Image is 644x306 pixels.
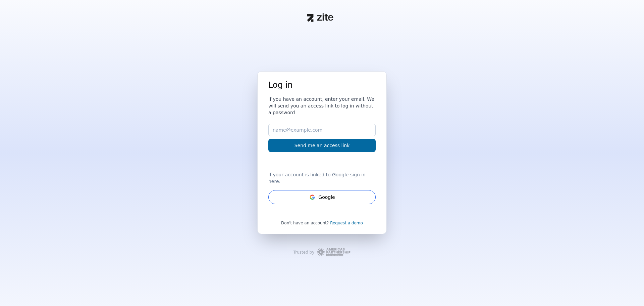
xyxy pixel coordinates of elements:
[268,220,376,226] div: Don't have an account?
[268,124,376,136] input: name@example.com
[268,139,376,152] button: Send me an access link
[309,194,316,201] svg: Google
[330,221,363,225] a: Request a demo
[268,190,376,204] button: GoogleGoogle
[268,80,376,90] h1: Log in
[317,248,351,257] img: Workspace Logo
[268,169,376,185] div: If your account is linked to Google sign in here:
[293,250,315,255] div: Trusted by
[268,96,376,116] h3: If you have an account, enter your email. We will send you an access link to log in without a pas...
